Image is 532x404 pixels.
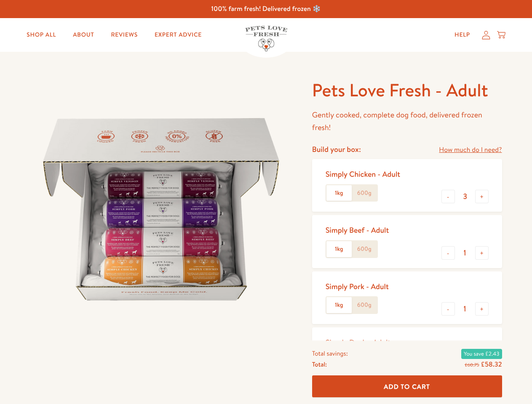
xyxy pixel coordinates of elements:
div: Simply Duck - Adult [326,338,391,347]
label: 1kg [326,297,352,313]
label: 600g [352,297,377,313]
button: - [441,190,455,203]
h1: Pets Love Fresh - Adult [312,79,502,102]
p: Gently cooked, complete dog food, delivered frozen fresh! [312,109,502,134]
s: £60.75 [465,361,479,368]
button: - [441,302,455,316]
a: Shop All [20,27,63,43]
button: + [475,190,489,203]
span: Total savings: [312,348,348,359]
button: + [475,302,489,316]
h4: Build your box: [312,144,361,154]
div: Simply Beef - Adult [326,225,389,235]
span: Add To Cart [384,382,430,391]
span: Total: [312,359,327,369]
button: - [441,246,455,260]
span: £58.32 [481,359,502,369]
a: Reviews [104,27,144,43]
img: Pets Love Fresh [245,26,287,51]
label: 600g [352,241,377,257]
label: 1kg [326,241,352,257]
div: Simply Pork - Adult [326,282,389,291]
label: 600g [352,185,377,201]
label: 1kg [326,185,352,201]
button: Add To Cart [312,375,502,398]
a: Help [448,27,477,43]
img: Pets Love Fresh - Adult [30,79,292,340]
button: + [475,246,489,260]
a: How much do I need? [439,144,502,156]
a: About [66,27,101,43]
span: You save £2.43 [461,348,502,359]
a: Expert Advice [148,27,209,43]
div: Simply Chicken - Adult [326,169,400,179]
